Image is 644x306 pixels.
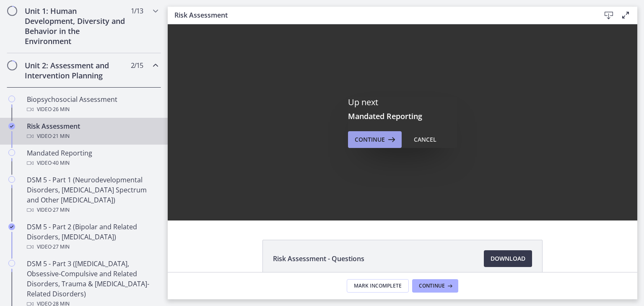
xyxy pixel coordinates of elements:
[27,104,158,114] div: Video
[27,131,158,141] div: Video
[348,131,402,148] button: Continue
[348,97,457,108] p: Up next
[27,222,158,252] div: DSM 5 - Part 2 (Bipolar and Related Disorders, [MEDICAL_DATA])
[131,60,143,70] span: 2 / 15
[348,111,457,121] h3: Mandated Reporting
[273,254,364,264] span: Risk Assessment - Questions
[52,131,70,141] span: · 21 min
[412,279,458,293] button: Continue
[52,242,70,252] span: · 27 min
[25,6,127,46] h2: Unit 1: Human Development, Diversity and Behavior in the Environment
[174,10,587,20] h3: Risk Assessment
[52,104,70,114] span: · 26 min
[484,250,532,267] a: Download
[27,175,158,215] div: DSM 5 - Part 1 (Neurodevelopmental Disorders, [MEDICAL_DATA] Spectrum and Other [MEDICAL_DATA])
[354,283,402,289] span: Mark Incomplete
[27,121,158,141] div: Risk Assessment
[27,158,158,168] div: Video
[52,158,70,168] span: · 40 min
[347,279,409,293] button: Mark Incomplete
[407,131,443,148] button: Cancel
[52,205,70,215] span: · 27 min
[25,60,127,80] h2: Unit 2: Assessment and Intervention Planning
[27,205,158,215] div: Video
[491,254,525,264] span: Download
[414,135,436,145] div: Cancel
[27,242,158,252] div: Video
[131,6,143,16] span: 1 / 13
[419,283,445,289] span: Continue
[355,135,385,145] span: Continue
[27,148,158,168] div: Mandated Reporting
[8,223,15,230] i: Completed
[27,94,158,114] div: Biopsychosocial Assessment
[8,123,15,130] i: Completed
